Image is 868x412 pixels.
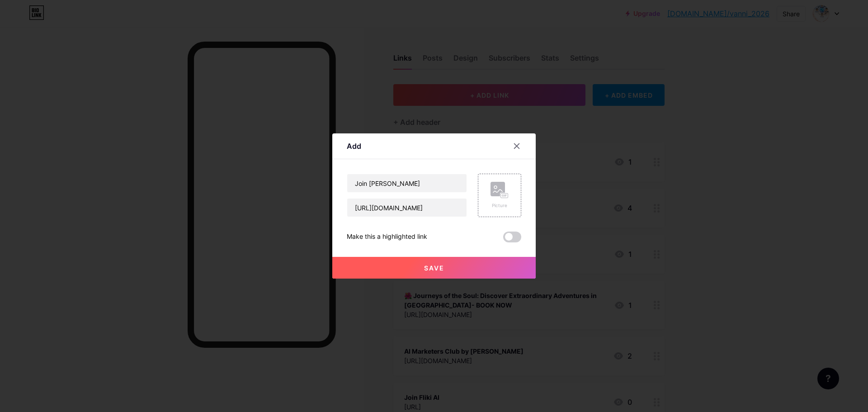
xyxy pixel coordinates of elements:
[347,199,467,217] input: URL
[347,141,361,152] div: Add
[347,232,427,242] div: Make this a highlighted link
[332,257,536,279] button: Save
[491,202,509,209] div: Picture
[347,174,467,192] input: Title
[424,264,444,272] span: Save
